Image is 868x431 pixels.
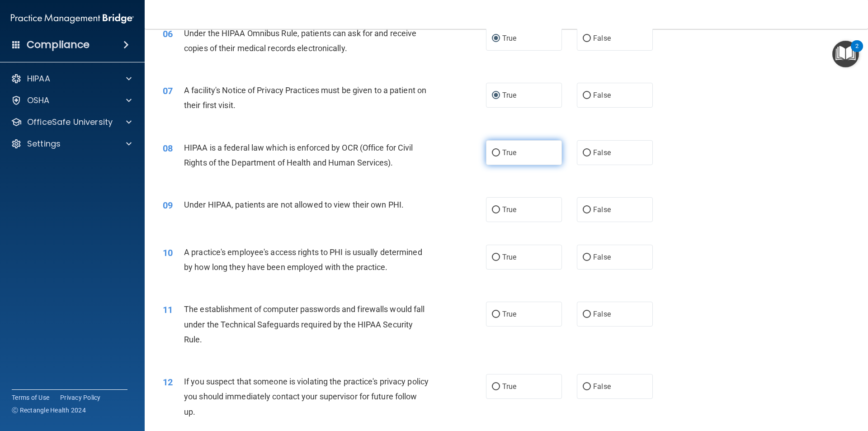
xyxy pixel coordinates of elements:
input: False [583,384,591,390]
span: 08 [163,143,173,154]
span: True [502,310,516,318]
input: True [492,384,500,390]
input: True [492,207,500,213]
span: 06 [163,28,173,39]
p: OfficeSafe University [27,117,113,128]
a: Settings [11,138,132,149]
span: If you suspect that someone is violating the practice's privacy policy you should immediately con... [184,377,429,416]
span: False [593,253,611,261]
div: 2 [855,46,859,58]
span: The establishment of computer passwords and firewalls would fall under the Technical Safeguards r... [184,304,425,344]
img: PMB logo [11,9,134,28]
button: Open Resource Center, 2 new notifications [832,41,859,67]
a: OfficeSafe University [11,117,132,128]
span: 07 [163,85,173,96]
span: True [502,253,516,261]
input: True [492,35,500,42]
span: False [593,310,611,318]
span: A facility's Notice of Privacy Practices must be given to a patient on their first visit. [184,85,426,110]
span: False [593,148,611,157]
span: HIPAA is a federal law which is enforced by OCR (Office for Civil Rights of the Department of Hea... [184,143,413,167]
span: Under the HIPAA Omnibus Rule, patients can ask for and receive copies of their medical records el... [184,28,416,53]
h4: Compliance [27,38,90,51]
span: Ⓒ Rectangle Health 2024 [12,406,86,415]
a: Privacy Policy [60,393,101,402]
input: False [583,35,591,42]
a: HIPAA [11,73,132,84]
input: True [492,311,500,318]
span: True [502,34,516,43]
span: A practice's employee's access rights to PHI is usually determined by how long they have been emp... [184,247,422,272]
input: True [492,254,500,261]
span: True [502,382,516,391]
input: False [583,254,591,261]
span: True [502,148,516,157]
a: OSHA [11,95,132,106]
span: True [502,205,516,214]
span: False [593,34,611,43]
a: Terms of Use [12,393,49,402]
input: False [583,207,591,213]
input: False [583,150,591,156]
span: 12 [163,377,173,388]
input: True [492,150,500,156]
input: True [492,92,500,99]
span: 10 [163,247,173,258]
p: Settings [27,138,61,149]
span: False [593,205,611,214]
span: True [502,91,516,99]
span: 09 [163,200,173,211]
span: False [593,382,611,391]
input: False [583,311,591,318]
span: 11 [163,304,173,315]
p: OSHA [27,95,50,106]
span: Under HIPAA, patients are not allowed to view their own PHI. [184,200,404,209]
p: HIPAA [27,73,50,84]
input: False [583,92,591,99]
span: False [593,91,611,99]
